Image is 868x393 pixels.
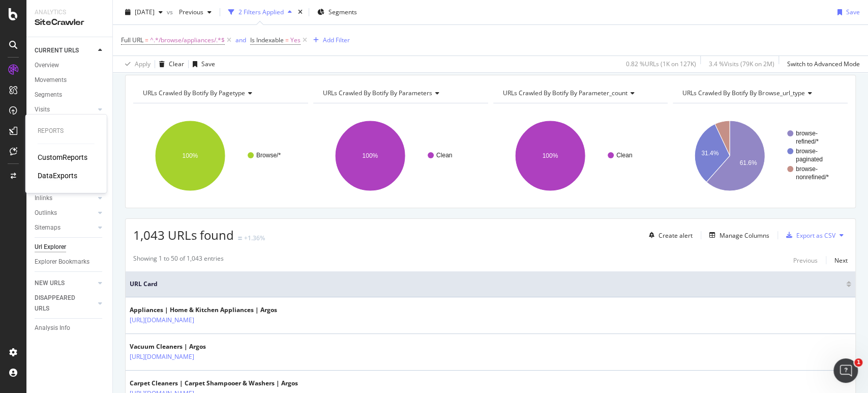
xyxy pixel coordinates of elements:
[35,242,105,252] a: Url Explorer
[783,56,860,72] button: Switch to Advanced Mode
[659,231,693,240] div: Create alert
[35,90,62,100] div: Segments
[244,234,265,242] div: +1.36%
[296,7,305,17] div: times
[834,254,848,266] button: Next
[35,278,95,289] a: NEW URLS
[256,152,281,159] text: Browse/*
[141,85,299,101] h4: URLs Crawled By Botify By pagetype
[328,8,357,16] span: Segments
[705,229,769,241] button: Manage Columns
[35,222,95,233] a: Sitemaps
[224,4,296,20] button: 2 Filters Applied
[38,171,77,181] a: DataExports
[321,85,479,101] h4: URLs Crawled By Botify By parameters
[846,8,860,16] div: Save
[782,227,835,243] button: Export as CSV
[35,104,95,115] a: Visits
[121,36,143,44] span: Full URL
[35,208,95,218] a: Outlinks
[175,4,216,20] button: Previous
[135,60,151,68] div: Apply
[35,45,95,56] a: CURRENT URLS
[626,60,696,68] div: 0.82 % URLs ( 1K on 127K )
[720,231,769,240] div: Manage Columns
[130,342,238,351] div: Vacuum Cleaners | Argos
[323,36,350,44] div: Add Filter
[201,60,215,68] div: Save
[130,379,298,388] div: Carpet Cleaners | Carpet Shampooer & Washers | Argos
[35,60,105,71] a: Overview
[35,104,50,115] div: Visits
[709,60,774,68] div: 3.4 % Visits ( 79K on 2M )
[309,34,350,46] button: Add Filter
[35,242,66,252] div: Url Explorer
[833,4,860,20] button: Save
[130,305,277,315] div: Appliances | Home & Kitchen Appliances | Argos
[796,174,829,181] text: nonrefined/*
[285,36,289,44] span: =
[834,256,848,265] div: Next
[796,130,818,137] text: browse-
[135,8,155,16] span: 2025 Aug. 6th
[175,8,203,16] span: Previous
[854,358,862,367] span: 1
[235,35,246,45] button: and
[323,89,432,97] span: URLs Crawled By Botify By parameters
[155,56,184,72] button: Clear
[38,152,87,162] a: CustomReports
[133,227,234,243] span: 1,043 URLs found
[35,293,95,314] a: DISAPPEARED URLS
[238,237,242,240] img: Equal
[35,45,79,56] div: CURRENT URLS
[35,257,105,267] a: Explorer Bookmarks
[796,148,818,155] text: browse-
[493,111,666,200] div: A chart.
[133,254,224,266] div: Showing 1 to 50 of 1,043 entries
[796,231,835,240] div: Export as CSV
[133,111,306,200] svg: A chart.
[121,4,167,20] button: [DATE]
[145,36,148,44] span: =
[290,33,301,47] span: Yes
[680,85,839,101] h4: URLs Crawled By Botify By browse_url_type
[121,56,151,72] button: Apply
[35,75,105,86] a: Movements
[787,60,860,68] div: Switch to Advanced Mode
[38,127,95,135] div: Reports
[130,279,844,289] span: URL Card
[740,159,757,166] text: 61.6%
[130,315,194,325] a: [URL][DOMAIN_NAME]
[673,111,846,200] svg: A chart.
[796,165,818,173] text: browse-
[833,358,858,383] iframe: Intercom live chat
[35,193,95,204] a: Inlinks
[35,208,57,218] div: Outlinks
[35,222,61,233] div: Sitemaps
[701,150,719,157] text: 31.4%
[167,8,175,16] span: vs
[793,254,818,266] button: Previous
[143,89,245,97] span: URLs Crawled By Botify By pagetype
[796,138,819,145] text: refined/*
[250,36,284,44] span: Is Indexable
[616,152,632,159] text: Clean
[169,60,184,68] div: Clear
[183,152,198,159] text: 100%
[793,256,818,265] div: Previous
[542,152,558,159] text: 100%
[150,33,225,47] span: ^.*/browse/appliances/.*$
[436,152,452,159] text: Clean
[682,89,804,97] span: URLs Crawled By Botify By browse_url_type
[35,323,105,333] a: Analysis Info
[35,8,104,17] div: Analytics
[35,323,70,333] div: Analysis Info
[796,156,823,163] text: paginated
[189,56,215,72] button: Save
[313,4,361,20] button: Segments
[313,111,486,200] div: A chart.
